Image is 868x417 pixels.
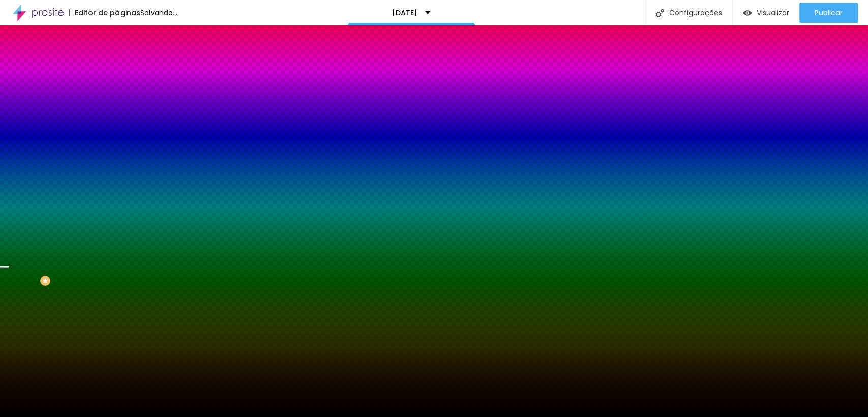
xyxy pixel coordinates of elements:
[799,3,858,23] button: Publicar
[69,9,140,16] div: Editor de páginas
[655,9,664,17] img: Icone
[743,9,752,17] img: view-1.svg
[815,9,843,17] span: Publicar
[733,3,799,23] button: Visualizar
[757,9,789,17] span: Visualizar
[140,9,177,16] div: Salvando...
[392,9,417,16] p: [DATE]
